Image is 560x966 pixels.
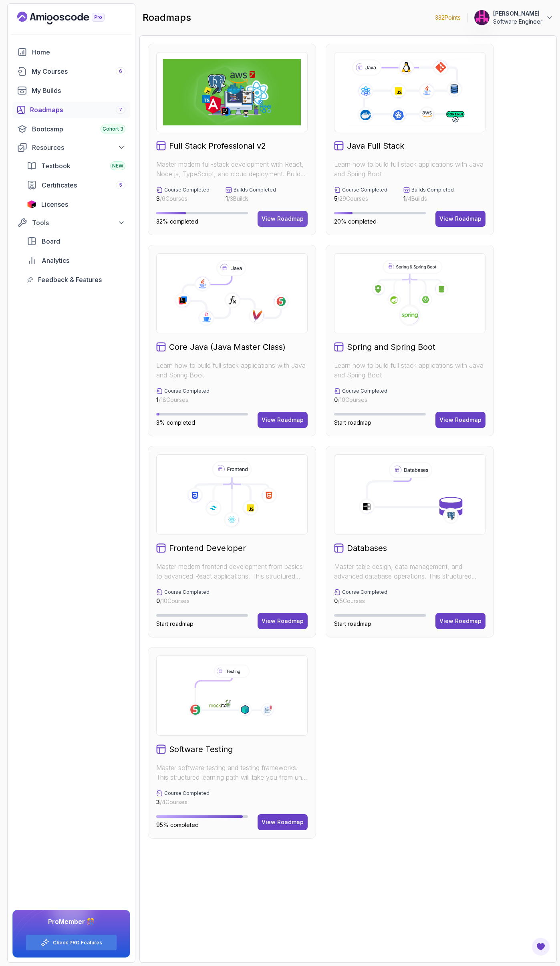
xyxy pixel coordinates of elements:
[32,218,125,228] div: Tools
[403,195,454,203] p: / 4 Builds
[22,272,130,288] a: feedback
[435,613,485,629] button: View Roadmap
[403,195,406,202] span: 1
[334,195,337,202] span: 5
[103,126,123,132] span: Cohort 3
[439,215,481,223] div: View Roadmap
[156,562,308,581] p: Master modern frontend development from basics to advanced React applications. This structured le...
[156,620,193,627] span: Start roadmap
[435,14,461,22] p: 332 Points
[334,396,387,404] p: / 10 Courses
[342,589,387,595] p: Course Completed
[156,218,198,225] span: 32% completed
[347,341,435,353] h2: Spring and Spring Boot
[226,195,276,203] p: / 3 Builds
[262,416,304,424] div: View Roadmap
[12,140,130,155] button: Resources
[411,187,454,193] p: Builds Completed
[347,542,387,554] h2: Databases
[22,233,130,249] a: board
[164,187,209,193] p: Course Completed
[156,798,209,806] p: / 4 Courses
[12,63,130,79] a: courses
[41,200,68,209] span: Licenses
[119,107,122,113] span: 7
[156,597,209,605] p: / 10 Courses
[262,818,304,826] div: View Roadmap
[435,211,485,227] button: View Roadmap
[22,177,130,193] a: certificates
[234,187,276,193] p: Builds Completed
[334,396,338,403] span: 0
[42,180,77,190] span: Certificates
[334,419,371,426] span: Start roadmap
[26,934,117,951] button: Check PRO Features
[119,182,122,188] span: 5
[112,163,123,169] span: NEW
[156,419,195,426] span: 3% completed
[156,195,209,203] p: / 6 Courses
[12,216,130,230] button: Tools
[164,589,209,595] p: Course Completed
[38,275,102,284] span: Feedback & Features
[474,10,489,25] img: user profile image
[334,597,338,604] span: 0
[493,10,542,18] p: [PERSON_NAME]
[42,256,69,265] span: Analytics
[143,11,191,24] h2: roadmaps
[32,86,125,95] div: My Builds
[164,388,209,394] p: Course Completed
[22,196,130,212] a: licenses
[156,821,199,828] span: 95% completed
[258,814,308,830] button: View Roadmap
[32,47,125,57] div: Home
[169,341,286,353] h2: Core Java (Java Master Class)
[156,763,308,782] p: Master software testing and testing frameworks. This structured learning path will take you from ...
[163,59,301,125] img: Full Stack Professional v2
[342,388,387,394] p: Course Completed
[12,102,130,118] a: roadmaps
[156,799,160,805] span: 3
[12,83,130,99] a: builds
[262,617,304,625] div: View Roadmap
[41,161,71,171] span: Textbook
[169,744,233,755] h2: Software Testing
[53,940,102,946] a: Check PRO Features
[334,597,387,605] p: / 5 Courses
[334,218,377,225] span: 20% completed
[258,412,308,428] button: View Roadmap
[439,416,481,424] div: View Roadmap
[156,361,308,380] p: Learn how to build full stack applications with Java and Spring Boot
[156,396,159,403] span: 1
[342,187,387,193] p: Course Completed
[347,140,404,151] h2: Java Full Stack
[334,620,371,627] span: Start roadmap
[30,105,125,115] div: Roadmaps
[439,617,481,625] div: View Roadmap
[156,597,160,604] span: 0
[156,396,209,404] p: / 18 Courses
[42,236,60,246] span: Board
[169,140,266,151] h2: Full Stack Professional v2
[258,211,308,227] button: View Roadmap
[27,200,36,208] img: jetbrains icon
[334,195,387,203] p: / 29 Courses
[531,937,550,956] button: Open Feedback Button
[22,252,130,268] a: analytics
[334,562,485,581] p: Master table design, data management, and advanced database operations. This structured learning ...
[334,159,485,179] p: Learn how to build full stack applications with Java and Spring Boot
[169,542,246,554] h2: Frontend Developer
[258,613,308,629] button: View Roadmap
[22,158,130,174] a: textbook
[32,143,125,152] div: Resources
[474,10,554,26] button: user profile image[PERSON_NAME]Software Engineer
[164,790,209,797] p: Course Completed
[12,121,130,137] a: bootcamp
[32,67,125,76] div: My Courses
[334,361,485,380] p: Learn how to build full stack applications with Java and Spring Boot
